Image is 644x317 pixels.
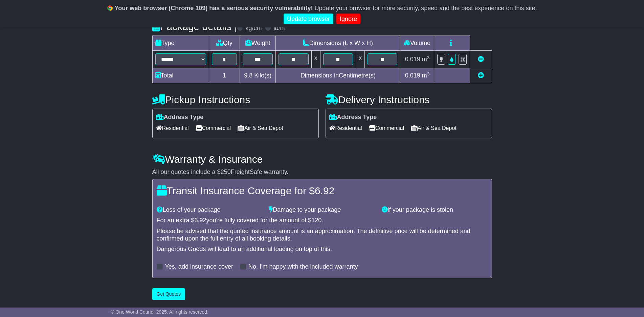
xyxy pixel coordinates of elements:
label: Address Type [329,114,377,121]
td: Weight [240,36,276,51]
span: Commercial [369,123,404,133]
span: 0.019 [405,72,420,79]
label: Address Type [156,114,204,121]
sup: 3 [427,71,430,76]
h4: Warranty & Insurance [152,154,492,165]
span: Air & Sea Depot [411,123,457,133]
div: Dangerous Goods will lead to an additional loading on top of this. [157,246,488,253]
td: 1 [209,68,240,83]
span: 0.019 [405,56,420,63]
div: Please be advised that the quoted insurance amount is an approximation. The definitive price will... [157,228,488,242]
span: © One World Courier 2025. All rights reserved. [111,309,208,315]
td: x [311,51,320,68]
span: Commercial [196,123,231,133]
span: 120 [311,217,321,224]
td: Kilo(s) [240,68,276,83]
span: Residential [156,123,189,133]
a: Update browser [284,14,333,25]
div: All our quotes include a $ FreightSafe warranty. [152,168,492,176]
div: For an extra $ you're fully covered for the amount of $ . [157,217,488,224]
td: Dimensions (L x W x H) [276,36,400,51]
label: kg/cm [245,25,262,32]
td: Type [152,36,209,51]
td: Dimensions in Centimetre(s) [276,68,400,83]
span: Air & Sea Depot [238,123,283,133]
b: Your web browser (Chrome 109) has a serious security vulnerability! [115,5,313,12]
label: No, I'm happy with the included warranty [248,263,358,271]
div: Loss of your package [153,206,266,214]
sup: 3 [427,55,430,60]
span: Update your browser for more security, speed and the best experience on this site. [314,5,537,12]
label: lb/in [273,25,285,32]
span: 9.8 [244,72,252,79]
td: Volume [400,36,434,51]
td: x [356,51,365,68]
span: 6.92 [315,185,334,196]
h4: Transit Insurance Coverage for $ [157,185,488,196]
h4: Pickup Instructions [152,94,319,105]
td: Total [152,68,209,83]
span: 6.92 [195,217,206,224]
a: Ignore [336,14,360,25]
h4: Delivery Instructions [326,94,492,105]
span: m [422,72,430,79]
td: Qty [209,36,240,51]
span: m [422,56,430,63]
div: Damage to your package [266,206,378,214]
label: Yes, add insurance cover [165,263,233,271]
button: Get Quotes [152,288,185,300]
a: Remove this item [478,56,484,63]
div: If your package is stolen [378,206,491,214]
span: Residential [329,123,362,133]
span: 250 [221,168,231,175]
a: Add new item [478,72,484,79]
